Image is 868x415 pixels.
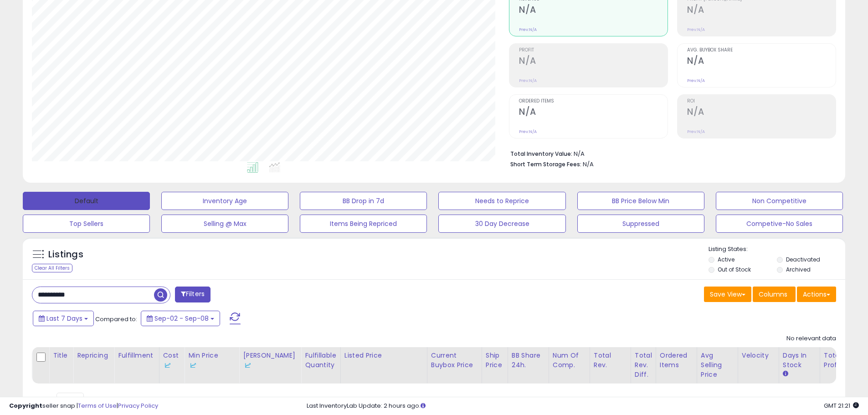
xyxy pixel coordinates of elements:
div: Days In Stock [783,351,816,370]
small: Days In Stock. [783,370,788,378]
div: Listed Price [344,351,423,360]
span: Sep-02 - Sep-08 [154,314,209,323]
div: Fulfillable Quantity [305,351,336,370]
span: Avg. Buybox Share [687,48,836,53]
span: Show: entries [39,396,104,405]
h2: N/A [687,107,836,119]
label: Deactivated [786,256,820,263]
a: Terms of Use [78,401,117,410]
span: Profit [519,48,668,53]
button: BB Drop in 7d [300,192,427,210]
div: Total Profit [824,351,857,370]
div: Total Rev. Diff. [635,351,652,379]
b: Short Term Storage Fees: [510,160,581,168]
div: Min Price [188,351,235,370]
button: Inventory Age [161,192,288,210]
span: N/A [583,160,594,169]
button: Actions [797,287,836,302]
div: Last InventoryLab Update: 2 hours ago. [307,402,859,410]
small: Prev: N/A [519,129,537,134]
img: InventoryLab Logo [243,361,252,370]
button: Last 7 Days [33,311,94,326]
span: Compared to: [95,315,137,323]
label: Out of Stock [718,266,751,273]
h2: N/A [687,5,836,17]
div: Num of Comp. [553,351,586,370]
a: Privacy Policy [118,401,158,410]
small: Prev: N/A [519,27,537,32]
p: Listing States: [709,245,845,254]
div: Ordered Items [660,351,693,370]
h2: N/A [519,5,668,17]
small: Prev: N/A [519,78,537,83]
div: [PERSON_NAME] [243,351,297,370]
button: Needs to Reprice [438,192,565,210]
h2: N/A [519,107,668,119]
button: Competive-No Sales [716,215,843,233]
b: Total Inventory Value: [510,150,572,158]
button: BB Price Below Min [577,192,704,210]
small: Prev: N/A [687,129,705,134]
button: Filters [175,287,211,302]
div: No relevant data [786,334,836,343]
button: Non Competitive [716,192,843,210]
h2: N/A [519,56,668,68]
div: Some or all of the values in this column are provided from Inventory Lab. [163,360,181,370]
span: ROI [687,99,836,104]
button: Top Sellers [23,215,150,233]
button: 30 Day Decrease [438,215,565,233]
span: Columns [759,290,787,299]
span: 2025-09-16 21:21 GMT [824,401,859,410]
strong: Copyright [9,401,42,410]
button: Suppressed [577,215,704,233]
div: Ship Price [486,351,504,370]
button: Save View [704,287,751,302]
div: Some or all of the values in this column are provided from Inventory Lab. [243,360,297,370]
h5: Listings [48,248,83,261]
span: Last 7 Days [46,314,82,323]
span: Ordered Items [519,99,668,104]
h2: N/A [687,56,836,68]
small: Prev: N/A [687,78,705,83]
label: Active [718,256,734,263]
div: Title [53,351,69,360]
div: Current Buybox Price [431,351,478,370]
div: Repricing [77,351,110,360]
div: Cost [163,351,181,370]
img: InventoryLab Logo [163,361,172,370]
div: Fulfillment [118,351,155,360]
div: Velocity [742,351,775,360]
div: seller snap | | [9,402,158,410]
div: BB Share 24h. [512,351,545,370]
button: Items Being Repriced [300,215,427,233]
label: Archived [786,266,811,273]
button: Sep-02 - Sep-08 [141,311,220,326]
button: Columns [753,287,796,302]
button: Default [23,192,150,210]
li: N/A [510,148,829,159]
div: Clear All Filters [32,264,72,272]
div: Total Rev. [594,351,627,370]
small: Prev: N/A [687,27,705,32]
div: Avg Selling Price [701,351,734,379]
button: Selling @ Max [161,215,288,233]
div: Some or all of the values in this column are provided from Inventory Lab. [188,360,235,370]
img: InventoryLab Logo [188,361,197,370]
